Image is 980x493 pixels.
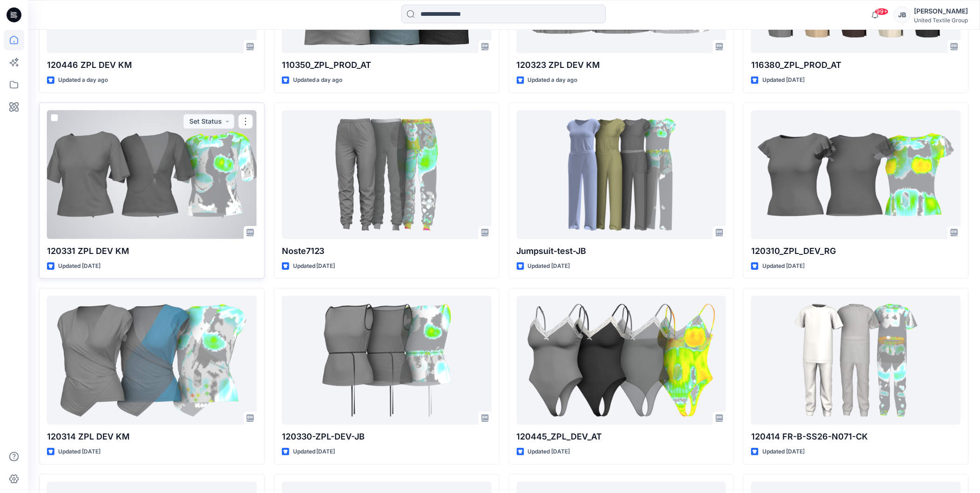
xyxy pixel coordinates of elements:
[517,59,727,72] p: 120323 ZPL DEV KM
[47,296,257,425] a: 120314 ZPL DEV KM
[517,430,727,443] p: 120445_ZPL_DEV_AT
[751,245,961,258] p: 120310_ZPL_DEV_RG
[282,245,492,258] p: Noste7123
[751,110,961,239] a: 120310_ZPL_DEV_RG
[58,261,100,271] p: Updated [DATE]
[282,110,492,239] a: Noste7123
[293,447,335,457] p: Updated [DATE]
[47,245,257,258] p: 120331 ZPL DEV KM
[528,261,570,271] p: Updated [DATE]
[47,430,257,443] p: 120314 ZPL DEV KM
[751,296,961,425] a: 120414 FR-B-SS26-N071-CK
[751,430,961,443] p: 120414 FR-B-SS26-N071-CK
[914,6,968,17] div: [PERSON_NAME]
[875,8,889,15] span: 99+
[762,75,805,85] p: Updated [DATE]
[293,261,335,271] p: Updated [DATE]
[58,75,108,85] p: Updated a day ago
[914,17,968,24] div: United Textile Group
[282,430,492,443] p: 120330-ZPL-DEV-JB
[47,110,257,239] a: 120331 ZPL DEV KM
[528,447,570,457] p: Updated [DATE]
[762,447,805,457] p: Updated [DATE]
[282,296,492,425] a: 120330-ZPL-DEV-JB
[58,447,100,457] p: Updated [DATE]
[528,75,578,85] p: Updated a day ago
[47,59,257,72] p: 120446 ZPL DEV KM
[751,59,961,72] p: 116380_ZPL_PROD_AT
[282,59,492,72] p: 110350_ZPL_PROD_AT
[517,296,727,425] a: 120445_ZPL_DEV_AT
[894,7,911,23] div: JB
[293,75,343,85] p: Updated a day ago
[762,261,805,271] p: Updated [DATE]
[517,110,727,239] a: Jumpsuit-test-JB
[517,245,727,258] p: Jumpsuit-test-JB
